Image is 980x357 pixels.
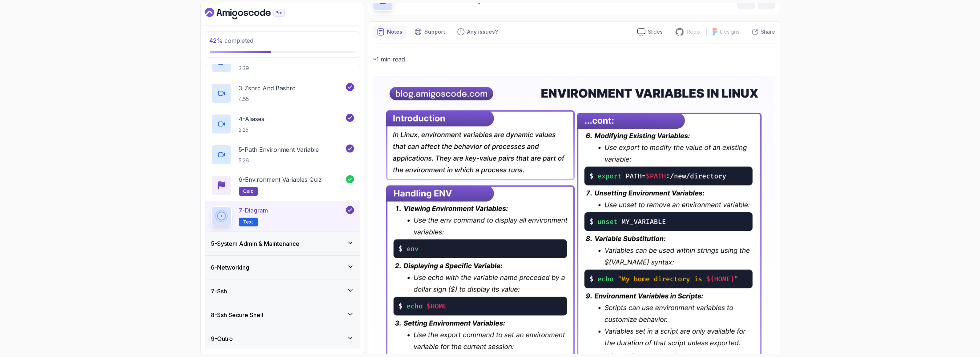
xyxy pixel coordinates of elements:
[648,28,663,35] p: Slides
[239,65,328,72] p: 3:39
[210,37,223,44] span: 42 %
[205,279,360,303] button: 7-Ssh
[211,311,264,319] h3: 8 - Ssh Secure Shell
[211,287,227,296] h3: 7 - Ssh
[205,8,302,19] a: Dashboard
[211,114,354,134] button: 4-Aliases2:25
[205,232,360,255] button: 5-System Admin & Maintenance
[239,126,265,134] p: 2:25
[239,114,265,123] p: 4 - Aliases
[205,256,360,279] button: 6-Networking
[239,84,296,93] p: 3 - Zshrc And Bashrc
[239,206,268,215] p: 7 - Diagram
[243,188,253,194] span: quiz
[410,26,450,38] button: Support button
[761,28,775,35] p: Share
[239,175,322,184] p: 6 - Environment Variables Quiz
[239,157,319,164] p: 5:26
[373,26,407,38] button: notes button
[746,28,775,35] button: Share
[211,206,354,226] button: 7-DiagramText
[687,28,700,35] p: Repo
[211,263,250,272] h3: 6 - Networking
[467,28,498,35] p: Any issues?
[211,239,300,248] h3: 5 - System Admin & Maintenance
[243,219,253,225] span: Text
[720,28,740,35] p: Designs
[211,175,354,196] button: 6-Environment Variables Quizquiz
[211,83,354,104] button: 3-Zshrc And Bashrc4:55
[211,334,233,343] h3: 9 - Outro
[425,28,446,35] p: Support
[453,26,503,38] button: Feedback button
[387,28,403,35] p: Notes
[205,327,360,350] button: 9-Outro
[239,95,296,103] p: 4:55
[210,37,254,44] span: completed
[631,28,669,36] a: Slides
[205,303,360,327] button: 8-Ssh Secure Shell
[373,54,775,64] p: ~1 min read
[239,145,319,154] p: 5 - Path Environment Variable
[211,144,354,165] button: 5-Path Environment Variable5:26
